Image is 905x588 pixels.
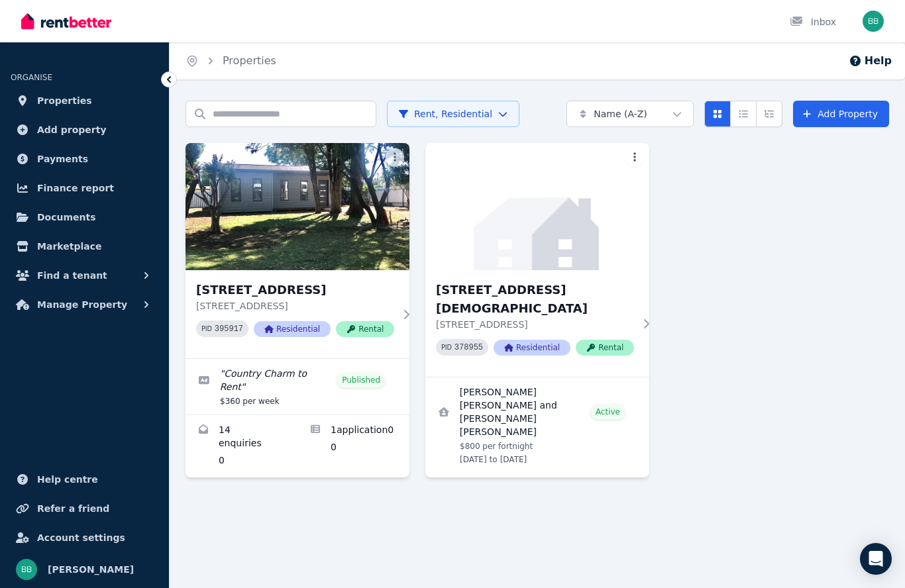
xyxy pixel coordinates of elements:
[11,495,158,522] a: Refer a friend
[11,262,158,289] button: Find a tenant
[576,340,634,356] span: Rental
[37,501,109,516] span: Refer a friend
[860,543,892,575] div: Open Intercom Messenger
[11,73,52,82] span: ORGANISE
[11,524,158,551] a: Account settings
[387,101,519,127] button: Rent, Residential
[37,209,96,225] span: Documents
[297,415,409,477] a: Applications for 153 Ballandella St, Balranald
[11,117,158,143] a: Add property
[386,148,404,167] button: More options
[37,530,125,546] span: Account settings
[790,15,836,28] div: Inbox
[16,559,37,580] img: Bernie Brennan
[730,101,757,127] button: Compact list view
[21,11,111,31] img: RentBetter
[625,148,644,167] button: More options
[186,143,409,270] img: 153 Ballandella St, Balranald
[756,101,782,127] button: Expanded list view
[11,87,158,114] a: Properties
[11,175,158,201] a: Finance report
[441,344,452,351] small: PID
[436,281,634,318] h3: [STREET_ADDRESS][DEMOGRAPHIC_DATA]
[425,377,649,473] a: View details for Darcy John Carmichael and Chloe Taylor Potter
[436,318,634,331] p: [STREET_ADDRESS]
[425,143,649,377] a: 161 Church St, Balranald[STREET_ADDRESS][DEMOGRAPHIC_DATA][STREET_ADDRESS]PID 378955ResidentialRe...
[11,466,158,493] a: Help centre
[37,297,127,313] span: Manage Property
[849,53,892,69] button: Help
[11,146,158,172] a: Payments
[398,107,492,121] span: Rent, Residential
[566,101,694,127] button: Name (A-Z)
[793,101,889,127] a: Add Property
[37,93,92,109] span: Properties
[186,359,409,415] a: Edit listing: Country Charm to Rent
[37,268,107,283] span: Find a tenant
[186,143,409,358] a: 153 Ballandella St, Balranald[STREET_ADDRESS][STREET_ADDRESS]PID 395917ResidentialRental
[215,324,243,334] code: 395917
[863,11,884,32] img: Bernie Brennan
[201,325,212,332] small: PID
[37,122,107,138] span: Add property
[704,101,731,127] button: Card view
[37,151,88,167] span: Payments
[170,42,292,79] nav: Breadcrumb
[37,180,114,196] span: Finance report
[196,299,394,313] p: [STREET_ADDRESS]
[425,143,649,270] img: 161 Church St, Balranald
[454,343,483,352] code: 378955
[223,54,276,67] a: Properties
[11,291,158,318] button: Manage Property
[37,238,101,254] span: Marketplace
[37,471,98,487] span: Help centre
[336,321,394,337] span: Rental
[254,321,331,337] span: Residential
[704,101,782,127] div: View options
[594,107,647,121] span: Name (A-Z)
[186,415,297,477] a: Enquiries for 153 Ballandella St, Balranald
[494,340,570,356] span: Residential
[11,204,158,230] a: Documents
[196,281,394,299] h3: [STREET_ADDRESS]
[48,562,134,577] span: [PERSON_NAME]
[11,233,158,260] a: Marketplace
